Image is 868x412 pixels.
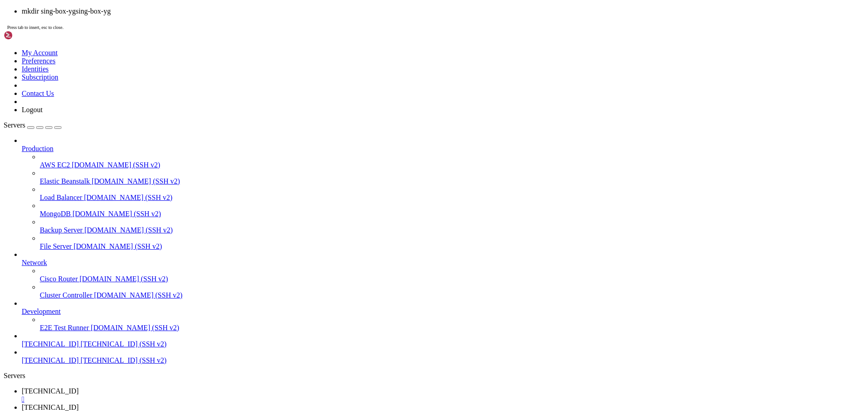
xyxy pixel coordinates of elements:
[7,25,63,30] span: Press tab to insert, esc to close.
[80,340,166,348] span: [TECHNICAL_ID] (SSH v2)
[22,145,864,153] a: Production
[22,73,58,81] a: Subscription
[40,210,864,218] a: MongoDB [DOMAIN_NAME] (SSH v2)
[22,395,864,403] a: 
[4,34,750,42] x-row: [root@C20250926138684 ~]# mkdir
[40,324,89,331] span: E2E Test Runner
[4,372,864,380] div: Servers
[74,242,162,250] span: [DOMAIN_NAME] (SSH v2)
[4,19,83,26] span: sing-box-ygsing-box-yg
[40,267,864,283] li: Cisco Router [DOMAIN_NAME] (SSH v2)
[40,194,864,202] a: Load Balancer [DOMAIN_NAME] (SSH v2)
[40,177,90,185] span: Elastic Beanstalk
[40,316,864,332] li: E2E Test Runner [DOMAIN_NAME] (SSH v2)
[126,34,129,42] div: (32, 4)
[40,161,864,169] a: AWS EC2 [DOMAIN_NAME] (SSH v2)
[40,234,864,251] li: File Server [DOMAIN_NAME] (SSH v2)
[22,106,42,114] a: Logout
[22,65,49,73] a: Identities
[40,275,78,283] span: Cisco Router
[4,4,750,11] x-row: [root@C20250926138684 ~]# mkdir sing-box-ygsing-box-yg
[4,121,61,129] a: Servers
[80,275,168,283] span: [DOMAIN_NAME] (SSH v2)
[40,218,864,234] li: Backup Server [DOMAIN_NAME] (SSH v2)
[40,226,83,234] span: Backup Server
[22,356,79,364] span: [TECHNICAL_ID]
[22,403,79,411] span: [TECHNICAL_ID]
[72,161,160,169] span: [DOMAIN_NAME] (SSH v2)
[22,299,864,332] li: Development
[22,259,864,267] a: Network
[22,348,864,365] li: [TECHNICAL_ID] [TECHNICAL_ID] (SSH v2)
[40,291,92,299] span: Cluster Controller
[22,90,54,97] a: Contact Us
[22,340,79,348] span: [TECHNICAL_ID]
[4,27,750,34] x-row: [root@C20250926138684 ~]# rm -rf sing-box-ygsing-box-yg/
[22,7,864,15] li: mkdir sing-box-ygsing-box-yg
[40,226,864,234] a: Backup Server [DOMAIN_NAME] (SSH v2)
[85,226,173,234] span: [DOMAIN_NAME] (SSH v2)
[40,169,864,185] li: Elastic Beanstalk [DOMAIN_NAME] (SSH v2)
[22,251,864,299] li: Network
[22,137,864,251] li: Production
[22,356,864,365] a: [TECHNICAL_ID] [TECHNICAL_ID] (SSH v2)
[80,356,166,364] span: [TECHNICAL_ID] (SSH v2)
[40,194,82,201] span: Load Balancer
[22,49,58,57] a: My Account
[40,153,864,169] li: AWS EC2 [DOMAIN_NAME] (SSH v2)
[40,283,864,299] li: Cluster Controller [DOMAIN_NAME] (SSH v2)
[84,194,173,201] span: [DOMAIN_NAME] (SSH v2)
[22,387,864,403] a: 154.40.35.111
[94,291,183,299] span: [DOMAIN_NAME] (SSH v2)
[40,210,71,218] span: MongoDB
[22,145,53,152] span: Production
[22,387,79,395] span: [TECHNICAL_ID]
[91,324,179,331] span: [DOMAIN_NAME] (SSH v2)
[22,332,864,348] li: [TECHNICAL_ID] [TECHNICAL_ID] (SSH v2)
[40,242,72,250] span: File Server
[40,291,864,299] a: Cluster Controller [DOMAIN_NAME] (SSH v2)
[22,308,61,315] span: Development
[4,121,25,129] span: Servers
[4,4,750,11] x-row: Connection timed out
[92,177,180,185] span: [DOMAIN_NAME] (SSH v2)
[4,11,7,19] div: (0, 1)
[72,210,161,218] span: [DOMAIN_NAME] (SSH v2)
[22,308,864,316] a: Development
[22,57,56,65] a: Preferences
[40,275,864,283] a: Cisco Router [DOMAIN_NAME] (SSH v2)
[40,185,864,202] li: Load Balancer [DOMAIN_NAME] (SSH v2)
[40,177,864,185] a: Elastic Beanstalk [DOMAIN_NAME] (SSH v2)
[22,259,47,266] span: Network
[40,161,70,169] span: AWS EC2
[22,340,864,348] a: [TECHNICAL_ID] [TECHNICAL_ID] (SSH v2)
[40,324,864,332] a: E2E Test Runner [DOMAIN_NAME] (SSH v2)
[4,11,750,19] x-row: [root@C20250926138684 ~]# ls
[40,202,864,218] li: MongoDB [DOMAIN_NAME] (SSH v2)
[4,31,56,40] img: Shellngn
[40,242,864,251] a: File Server [DOMAIN_NAME] (SSH v2)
